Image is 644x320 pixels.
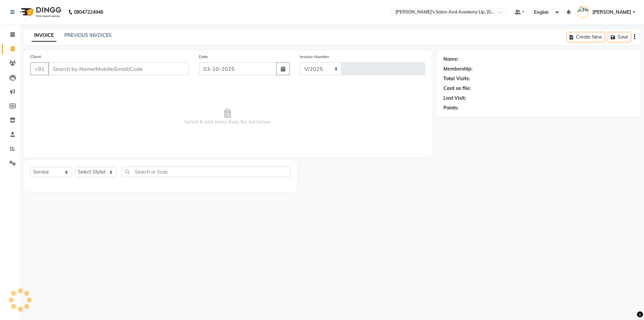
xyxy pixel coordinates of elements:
[199,54,208,60] label: Date
[17,3,63,21] img: logo
[48,62,189,75] input: Search by Name/Mobile/Email/Code
[443,56,459,63] div: Name:
[443,85,471,92] div: Card on file:
[577,6,589,18] img: HARSH MAKWANA
[443,104,459,111] div: Points:
[32,30,56,42] a: INVOICE
[300,54,329,60] label: Invoice Number
[567,32,605,42] button: Create New
[592,9,631,16] span: [PERSON_NAME]
[30,83,425,150] span: Select & add items from the list below
[443,95,466,102] div: Last Visit:
[64,32,112,38] a: PREVIOUS INVOICES
[30,62,49,75] button: +91
[74,3,103,21] b: 08047224946
[30,54,41,60] label: Client
[443,75,470,82] div: Total Visits:
[443,65,473,73] div: Membership:
[122,167,290,177] input: Search or Scan
[608,32,631,42] button: Save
